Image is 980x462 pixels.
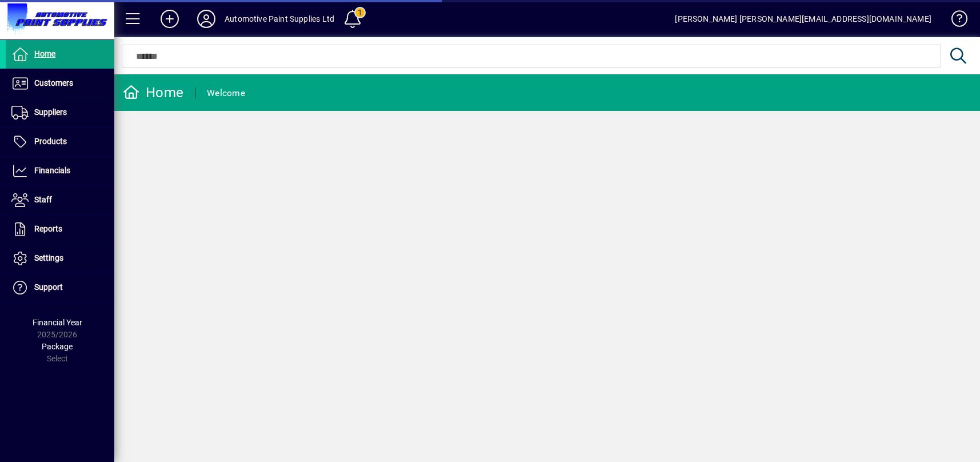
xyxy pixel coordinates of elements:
[34,137,67,146] span: Products
[33,318,82,327] span: Financial Year
[188,9,225,29] button: Profile
[6,273,114,302] a: Support
[34,78,73,87] span: Customers
[34,253,63,262] span: Settings
[225,10,334,28] div: Automotive Paint Supplies Ltd
[6,69,114,98] a: Customers
[943,2,966,39] a: Knowledge Base
[6,186,114,214] a: Staff
[34,195,52,204] span: Staff
[34,107,67,117] span: Suppliers
[123,83,183,102] div: Home
[207,84,245,102] div: Welcome
[42,342,73,351] span: Package
[6,157,114,185] a: Financials
[34,166,70,175] span: Financials
[6,244,114,273] a: Settings
[6,98,114,127] a: Suppliers
[151,9,188,29] button: Add
[675,10,931,28] div: [PERSON_NAME] [PERSON_NAME][EMAIL_ADDRESS][DOMAIN_NAME]
[6,215,114,244] a: Reports
[6,128,114,156] a: Products
[34,224,62,233] span: Reports
[34,282,63,292] span: Support
[34,49,55,58] span: Home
